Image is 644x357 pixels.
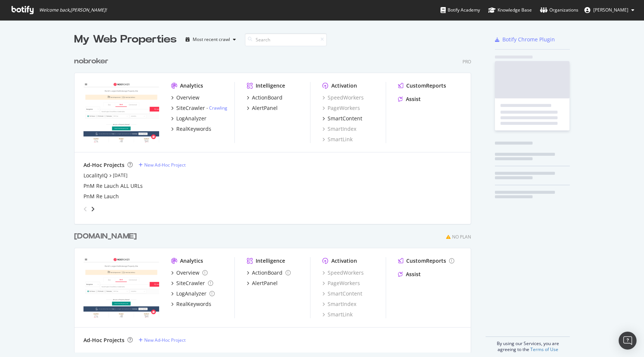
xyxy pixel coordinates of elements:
[74,56,111,67] a: nobroker
[171,300,211,308] a: RealKeywords
[83,161,124,169] div: Ad-Hoc Projects
[406,271,421,278] div: Assist
[398,271,421,278] a: Assist
[74,231,140,242] a: [DOMAIN_NAME]
[209,105,227,111] a: Crawling
[80,203,90,215] div: angle-left
[74,32,177,47] div: My Web Properties
[90,205,95,213] div: angle-right
[171,279,213,287] a: SiteCrawler
[171,125,211,133] a: RealKeywords
[322,115,362,122] a: SmartContent
[530,346,558,353] a: Terms of Use
[463,59,471,65] div: Pro
[171,290,215,297] a: LogAnalyzer
[176,104,205,112] div: SiteCrawler
[171,104,227,112] a: SiteCrawler- Crawling
[39,7,107,13] span: Welcome back, [PERSON_NAME] !
[247,279,278,287] a: AlertPanel
[83,182,143,190] a: PnM Re Lauch ALL URLs
[252,279,278,287] div: AlertPanel
[502,36,555,43] div: Botify Chrome Plugin
[139,162,186,168] a: New Ad-Hoc Project
[176,279,205,287] div: SiteCrawler
[486,337,570,353] div: By using our Services, you are agreeing to the
[322,300,356,308] a: SmartIndex
[176,269,199,277] div: Overview
[83,193,119,200] a: PnM Re Lauch
[144,162,186,168] div: New Ad-Hoc Project
[144,337,186,343] div: New Ad-Hoc Project
[398,82,446,89] a: CustomReports
[206,105,227,111] div: -
[83,172,108,179] a: LocalityIQ
[322,104,360,112] a: PageWorkers
[322,290,362,297] a: SmartContent
[593,7,628,13] span: Bharat Lohakare
[452,234,471,240] div: No Plan
[322,269,364,277] a: SpeedWorkers
[176,115,206,122] div: LogAnalyzer
[256,257,285,265] div: Intelligence
[171,94,199,101] a: Overview
[406,257,446,265] div: CustomReports
[171,269,208,277] a: Overview
[331,82,357,89] div: Activation
[252,94,282,101] div: ActionBoard
[83,337,124,344] div: Ad-Hoc Projects
[247,104,278,112] a: AlertPanel
[328,115,362,122] div: SmartContent
[252,269,282,277] div: ActionBoard
[322,136,353,143] a: SmartLink
[176,125,211,133] div: RealKeywords
[322,125,356,133] a: SmartIndex
[176,300,211,308] div: RealKeywords
[540,6,578,14] div: Organizations
[619,332,637,350] div: Open Intercom Messenger
[247,94,282,101] a: ActionBoard
[183,34,239,45] button: Most recent crawl
[322,94,364,101] a: SpeedWorkers
[180,82,203,89] div: Analytics
[578,4,640,16] button: [PERSON_NAME]
[406,82,446,89] div: CustomReports
[176,94,199,101] div: Overview
[322,311,353,318] a: SmartLink
[193,37,230,42] div: Most recent crawl
[247,269,291,277] a: ActionBoard
[74,231,137,242] div: [DOMAIN_NAME]
[74,47,477,353] div: grid
[176,290,206,297] div: LogAnalyzer
[331,257,357,265] div: Activation
[83,82,159,142] img: nobroker.com
[256,82,285,89] div: Intelligence
[495,36,555,43] a: Botify Chrome Plugin
[113,172,127,178] a: [DATE]
[171,115,206,122] a: LogAnalyzer
[83,257,159,317] img: nobrokersecondary.com
[180,257,203,265] div: Analytics
[398,257,454,265] a: CustomReports
[252,104,278,112] div: AlertPanel
[488,6,532,14] div: Knowledge Base
[245,33,327,46] input: Search
[406,95,421,103] div: Assist
[441,6,480,14] div: Botify Academy
[322,279,360,287] a: PageWorkers
[139,337,186,343] a: New Ad-Hoc Project
[398,95,421,103] a: Assist
[74,56,108,67] div: nobroker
